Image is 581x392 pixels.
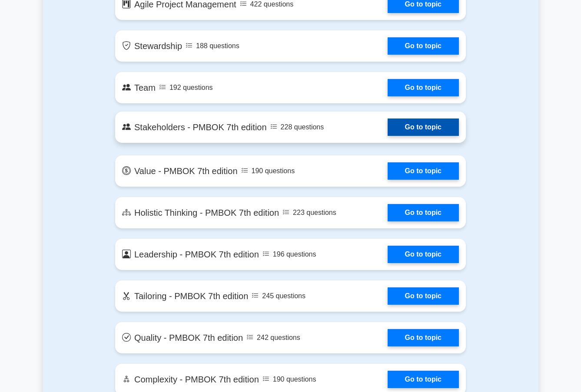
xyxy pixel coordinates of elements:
[388,287,459,305] a: Go to topic
[388,162,459,180] a: Go to topic
[388,246,459,263] a: Go to topic
[388,204,459,221] a: Go to topic
[388,371,459,388] a: Go to topic
[388,37,459,55] a: Go to topic
[388,329,459,346] a: Go to topic
[388,79,459,96] a: Go to topic
[388,119,459,136] a: Go to topic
